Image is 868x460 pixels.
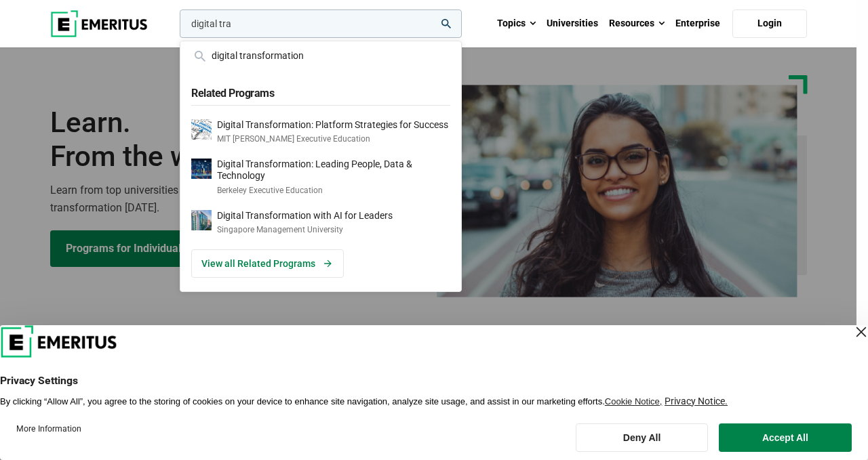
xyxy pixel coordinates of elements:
[191,249,344,278] a: View all Related Programs
[217,224,393,236] p: Singapore Management University
[217,159,450,182] p: Digital Transformation: Leading People, Data & Technology
[191,159,450,196] a: Digital Transformation: Leading People, Data & TechnologyBerkeley Executive Education
[191,210,212,230] img: Digital Transformation with AI for Leaders
[217,185,450,196] p: Berkeley Executive Education
[191,119,212,140] img: Digital Transformation: Platform Strategies for Success
[191,159,212,179] img: Digital Transformation: Leading People, Data & Technology
[732,9,807,38] a: Login
[217,133,448,145] p: MIT [PERSON_NAME] Executive Education
[217,210,393,222] p: Digital Transformation with AI for Leaders
[191,48,450,63] div: digital transformation
[217,119,448,131] p: Digital Transformation: Platform Strategies for Success
[191,119,450,146] a: Digital Transformation: Platform Strategies for SuccessMIT [PERSON_NAME] Executive Education
[191,79,450,105] h5: Related Programs
[180,9,462,38] input: woocommerce-product-search-field-0
[191,210,450,236] a: Digital Transformation with AI for LeadersSingapore Management University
